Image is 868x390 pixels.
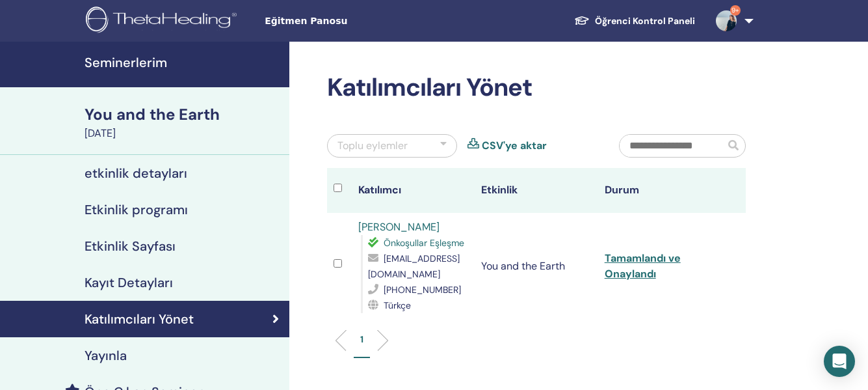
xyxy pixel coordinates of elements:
span: Eğitmen Panosu [265,14,460,28]
div: [DATE] [85,126,282,141]
h4: etkinlik detayları [85,165,187,181]
td: You and the Earth [475,213,598,320]
h2: Katılımcıları Yönet [327,73,746,103]
th: Durum [598,168,721,213]
h4: Kayıt Detayları [85,275,173,290]
a: You and the Earth[DATE] [77,104,289,141]
img: graduation-cap-white.svg [574,15,590,26]
span: Türkçe [384,299,411,311]
a: Tamamlandı ve Onaylandı [605,251,681,281]
img: default.jpg [716,10,737,31]
div: You and the Earth [85,104,282,126]
th: Etkinlik [475,168,598,213]
a: Öğrenci Kontrol Paneli [564,9,705,33]
th: Katılımcı [352,168,475,213]
h4: Etkinlik Sayfası [85,238,176,254]
span: [PHONE_NUMBER] [384,284,461,296]
span: 9+ [730,5,741,16]
h4: Yayınla [85,348,127,363]
h4: Etkinlik programı [85,202,188,217]
a: CSV'ye aktar [482,138,547,154]
a: [PERSON_NAME] [358,220,440,234]
p: 1 [360,333,363,346]
h4: Katılımcıları Yönet [85,311,194,327]
div: Toplu eylemler [337,138,408,154]
span: Önkoşullar Eşleşme [384,237,464,249]
div: Open Intercom Messenger [824,346,855,377]
span: [EMAIL_ADDRESS][DOMAIN_NAME] [368,253,460,280]
h4: Seminerlerim [85,55,282,70]
img: logo.png [86,7,241,36]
